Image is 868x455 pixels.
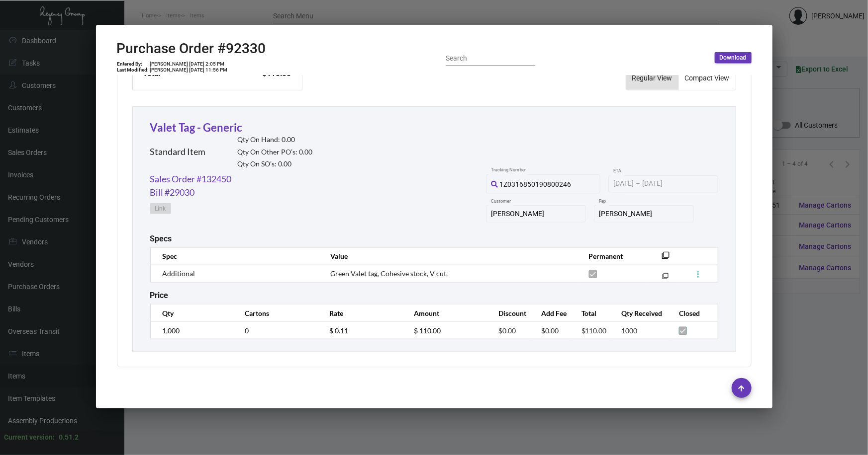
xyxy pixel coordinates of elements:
[488,304,531,322] th: Discount
[541,326,559,335] span: $0.00
[531,304,571,322] th: Add Fee
[626,66,678,90] button: Regular View
[59,432,79,443] div: 0.51.2
[235,304,319,322] th: Cartons
[150,121,243,134] a: Valet Tag - Generic
[4,432,55,443] div: Current version:
[715,52,752,63] button: Download
[611,304,669,322] th: Qty Received
[117,40,266,57] h2: Purchase Order #92330
[320,247,579,265] th: Value
[238,160,313,168] h2: Qty On SO’s: 0.00
[636,180,640,188] span: –
[150,172,232,186] a: Sales Order #132450
[669,304,718,322] th: Closed
[662,254,670,262] mat-icon: filter_none
[150,291,169,300] h2: Price
[662,275,669,281] mat-icon: filter_none
[498,326,516,335] span: $0.00
[150,234,172,243] h2: Specs
[163,269,195,278] span: Additional
[150,304,235,322] th: Qty
[613,180,634,188] input: Start date
[642,180,690,188] input: End date
[155,205,166,213] span: Link
[117,67,150,73] td: Last Modified:
[720,54,747,62] span: Download
[581,326,607,335] span: $110.00
[117,61,150,67] td: Entered By:
[150,247,320,265] th: Spec
[319,304,404,322] th: Rate
[238,136,313,144] h2: Qty On Hand: 0.00
[238,148,313,156] h2: Qty On Other PO’s: 0.00
[150,203,171,214] button: Link
[150,147,206,157] h2: Standard Item
[150,61,228,67] td: [PERSON_NAME] [DATE] 2:05 PM
[621,326,637,335] span: 1000
[150,186,195,199] a: Bill #29030
[150,67,228,73] td: [PERSON_NAME] [DATE] 11:56 PM
[679,66,736,90] button: Compact View
[330,269,448,278] span: Green Valet tag, Cohesive stock, V cut,
[499,180,571,188] span: 1Z0316850190800246
[572,304,611,322] th: Total
[579,247,647,265] th: Permanent
[404,304,488,322] th: Amount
